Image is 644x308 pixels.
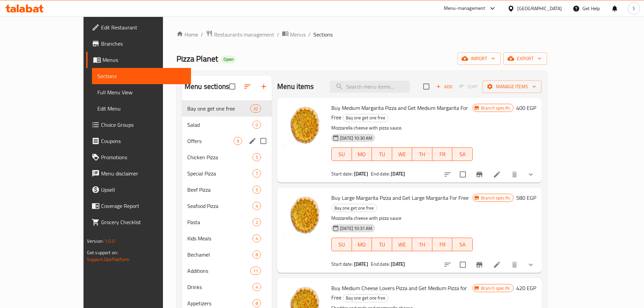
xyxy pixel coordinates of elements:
button: FR [432,147,453,161]
div: items [253,153,261,161]
a: Full Menu View [92,84,191,100]
span: Choice Groups [101,121,186,129]
div: Pasta2 [182,214,272,230]
div: Kids Meals4 [182,230,272,246]
span: Menus [290,30,306,39]
span: 8 [253,252,261,258]
button: TH [412,147,432,161]
button: MO [352,238,372,251]
div: Beef Pizza5 [182,182,272,198]
span: Branches [101,40,186,48]
span: Bechamel [187,251,253,259]
div: items [234,137,242,145]
span: WE [395,240,410,250]
span: import [463,54,495,63]
span: Bay one get one free [343,294,388,302]
span: Branch specific [478,195,513,201]
button: show more [523,166,539,183]
a: Menus [282,30,306,39]
span: Select all sections [225,79,239,94]
span: Sections [97,72,186,80]
button: Manage items [482,80,542,93]
span: Branch specific [478,285,513,291]
span: 0 [253,122,261,128]
div: Offers [187,137,234,145]
span: Edit Restaurant [101,23,186,31]
span: WE [395,149,410,159]
div: Drinks4 [182,279,272,295]
span: Coupons [101,137,186,145]
span: Buy Medium Margarita Pizza and Get Medium Margarita For Free [331,103,468,122]
button: Add [433,81,455,92]
button: export [503,52,547,65]
span: 8 [253,300,261,307]
div: Salad0 [182,117,272,133]
a: Coupons [86,133,191,149]
div: Menu-management [444,4,485,13]
b: [DATE] [391,260,405,268]
span: Branch specific [478,105,513,111]
a: Edit Menu [92,100,191,117]
span: 5 [253,154,261,161]
span: SU [334,240,349,250]
h6: 420 EGP [516,283,536,293]
h6: 400 EGP [516,103,536,113]
span: End date: [371,260,390,268]
div: Bay one get one free [343,114,388,122]
span: Menu disclaimer [101,169,186,177]
span: 5 [253,187,261,193]
span: MO [355,240,369,250]
button: FR [432,238,453,251]
span: FR [435,240,450,250]
button: SU [331,147,352,161]
span: Salad [187,121,253,129]
button: TH [412,238,432,251]
button: SA [452,147,473,161]
span: FR [435,149,450,159]
span: Full Menu View [97,88,186,96]
span: Chicken Pizza [187,153,253,161]
div: Seafood Pizza [187,202,253,210]
button: sort-choices [439,166,456,183]
span: SA [455,149,470,159]
span: Menus [102,56,186,64]
div: items [253,202,261,210]
span: 4 [253,284,261,290]
span: Kids Meals [187,234,253,242]
span: [DATE] 10:31 AM [337,225,375,232]
a: Branches [86,35,191,52]
span: Bay one get one free [332,204,377,212]
button: delete [506,166,523,183]
b: [DATE] [391,169,405,178]
a: Choice Groups [86,117,191,133]
button: Branch-specific-item [471,166,487,183]
span: Grocery Checklist [101,218,186,226]
div: Special Pizza7 [182,165,272,182]
div: Beef Pizza [187,186,253,194]
img: Buy Medium Margarita Pizza and Get Medium Margarita For Free [283,103,326,146]
div: items [250,267,261,275]
span: Promotions [101,153,186,161]
span: Start date: [331,169,353,178]
span: 11 [251,268,261,274]
span: export [509,54,542,63]
nav: breadcrumb [176,30,547,39]
span: SA [455,240,470,250]
div: items [253,234,261,242]
div: items [253,169,261,177]
span: Appetizers [187,299,253,307]
span: Manage items [488,82,536,91]
button: WE [392,147,412,161]
img: Buy Large Margarita Pizza and Get Large Margarita For Free [283,193,326,236]
span: S [633,5,635,12]
button: WE [392,238,412,251]
div: items [250,104,261,113]
div: items [253,299,261,307]
span: Buy Large Margarita Pizza and Get Large Margarita For Free [331,193,469,203]
button: TU [372,147,392,161]
p: Mozzarella cheese with pizza sauce [331,214,473,222]
p: Mozzarella cheese with pizza sauce. [331,124,473,132]
h2: Menu items [277,81,314,92]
